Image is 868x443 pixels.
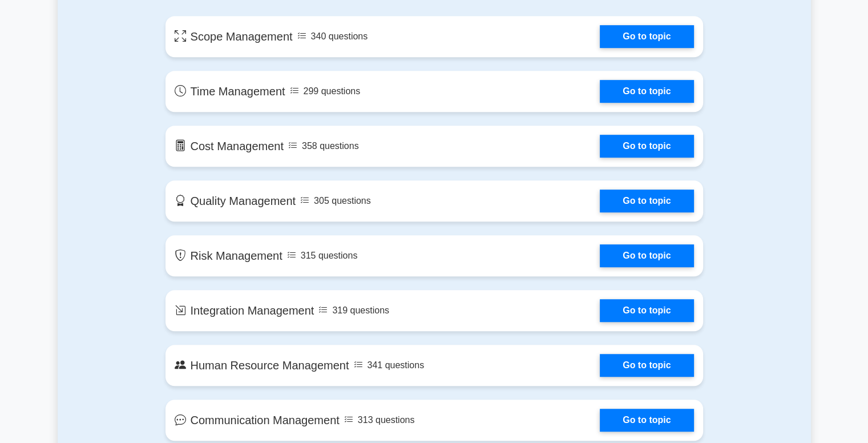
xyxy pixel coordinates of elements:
[600,299,693,322] a: Go to topic
[600,354,693,377] a: Go to topic
[600,80,693,103] a: Go to topic
[600,244,693,267] a: Go to topic
[600,25,693,48] a: Go to topic
[600,409,693,432] a: Go to topic
[600,135,693,158] a: Go to topic
[600,190,693,212] a: Go to topic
